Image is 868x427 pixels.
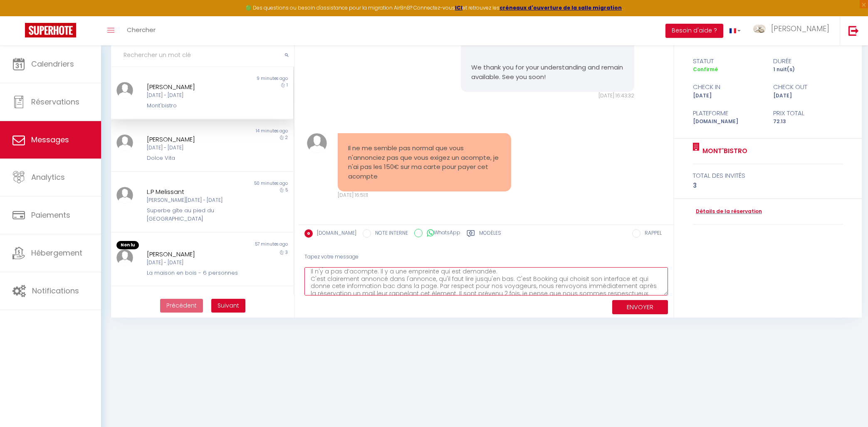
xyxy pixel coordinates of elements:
[127,25,156,34] span: Chercher
[612,300,668,315] button: ENVOYER
[147,206,242,223] div: Superbe gîte au pied du [GEOGRAPHIC_DATA]
[147,102,242,110] div: Mont'bistro
[768,66,848,74] div: 1 nuit(s)
[285,134,288,141] span: 2
[202,128,293,134] div: 14 minutes ago
[687,92,768,100] div: [DATE]
[147,92,242,99] div: [DATE] - [DATE]
[479,229,501,240] label: Modèles
[693,66,718,73] span: Confirmé
[693,208,762,216] a: Détails de la réservation
[147,144,242,152] div: [DATE] - [DATE]
[111,44,294,67] input: Rechercher un mot clé
[348,144,501,181] pre: Il ne me semble pas normal que vous n'annonciez pas que vous exigez un acompte, je n'ai pas les 1...
[471,63,624,82] p: We thank you for your understanding and remain available. See you soon!
[31,172,65,182] span: Analytics
[313,229,356,238] label: [DOMAIN_NAME]
[116,82,133,99] img: ...
[147,82,242,92] div: [PERSON_NAME]
[25,23,76,37] img: Super Booking
[747,16,840,45] a: ... [PERSON_NAME]
[147,196,242,204] div: [PERSON_NAME][DATE] - [DATE]
[121,16,162,45] a: Chercher
[202,75,293,82] div: 9 minutes ago
[771,23,829,34] span: [PERSON_NAME]
[423,229,460,238] label: WhatsApp
[147,249,242,259] div: [PERSON_NAME]
[753,25,766,33] img: ...
[455,4,462,11] a: ICI
[687,82,768,92] div: check in
[31,134,69,145] span: Messages
[31,210,70,220] span: Paiements
[147,154,242,162] div: Dolce Vita
[768,82,848,92] div: check out
[500,4,622,11] a: créneaux d'ouverture de la salle migration
[31,97,79,107] span: Réservations
[848,25,859,36] img: logout
[287,82,288,88] span: 1
[116,134,133,151] img: ...
[211,299,245,313] button: Next
[687,118,768,126] div: [DOMAIN_NAME]
[147,134,242,144] div: [PERSON_NAME]
[166,301,197,310] span: Précédent
[147,269,242,277] div: La maison en bois - 6 personnes
[31,248,82,258] span: Hébergement
[665,24,723,38] button: Besoin d'aide ?
[147,259,242,267] div: [DATE] - [DATE]
[116,241,139,249] span: Non lu
[285,187,288,193] span: 5
[32,285,79,296] span: Notifications
[160,299,203,313] button: Previous
[768,92,848,100] div: [DATE]
[768,56,848,66] div: durée
[693,181,843,191] div: 3
[147,187,242,197] div: L.P Melissant
[7,3,32,28] button: Ouvrir le widget de chat LiveChat
[833,390,862,421] iframe: Chat
[218,301,239,310] span: Suivant
[768,108,848,118] div: Prix total
[285,249,288,256] span: 3
[116,249,133,266] img: ...
[202,241,293,249] div: 57 minutes ago
[768,118,848,126] div: 72.13
[202,180,293,187] div: 50 minutes ago
[307,133,327,153] img: ...
[31,59,74,69] span: Calendriers
[700,146,747,156] a: Mont'bistro
[640,229,662,238] label: RAPPEL
[461,92,634,100] div: [DATE] 16:43:32
[687,56,768,66] div: statut
[371,229,408,238] label: NOTE INTERNE
[116,187,133,204] img: ...
[693,171,843,181] div: total des invités
[687,108,768,118] div: Plateforme
[304,247,668,267] div: Tapez votre message
[338,191,511,199] div: [DATE] 16:51:11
